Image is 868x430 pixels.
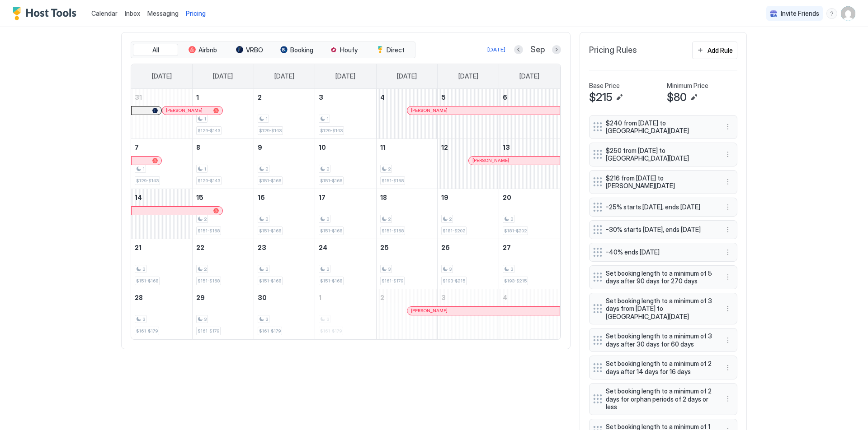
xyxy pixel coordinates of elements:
[246,46,263,54] span: VRBO
[458,72,478,80] span: [DATE]
[722,149,733,160] div: menu
[606,174,713,190] span: $216 from [DATE] to [PERSON_NAME][DATE]
[722,224,733,235] div: menu
[377,239,438,256] a: September 25, 2025
[254,89,315,106] a: September 2, 2025
[193,239,254,289] td: September 22, 2025
[319,143,326,151] span: 10
[387,46,405,54] span: Direct
[258,93,262,101] span: 2
[449,216,452,222] span: 2
[166,107,203,113] span: [PERSON_NAME]
[131,289,193,339] td: September 28, 2025
[131,189,192,206] a: September 14, 2025
[193,89,254,106] a: September 1, 2025
[143,64,181,88] a: Sunday
[9,399,31,421] iframe: Intercom live chat
[147,9,179,18] a: Messaging
[131,89,192,106] a: August 31, 2025
[443,278,465,284] span: $193-$215
[382,178,404,184] span: $151-$168
[376,239,438,289] td: September 25, 2025
[510,216,513,222] span: 2
[315,239,377,289] td: September 24, 2025
[449,64,487,88] a: Friday
[667,91,687,104] span: $80
[198,278,220,284] span: $151-$168
[340,46,358,54] span: Houfy
[441,143,448,151] span: 12
[380,244,389,251] span: 25
[315,139,377,189] td: September 10, 2025
[438,89,499,106] a: September 5, 2025
[193,89,254,139] td: September 1, 2025
[438,189,499,206] a: September 19, 2025
[152,72,172,80] span: [DATE]
[227,44,272,56] button: VRBO
[499,189,560,206] a: September 20, 2025
[503,294,507,301] span: 4
[377,139,438,156] a: September 11, 2025
[380,93,385,101] span: 4
[472,157,556,163] div: [PERSON_NAME]
[196,93,199,101] span: 1
[152,46,159,54] span: All
[204,266,207,272] span: 2
[198,328,219,334] span: $161-$179
[841,6,855,21] div: User profile
[254,239,315,289] td: September 23, 2025
[147,9,179,17] span: Messaging
[722,303,733,314] button: More options
[499,89,560,139] td: September 6, 2025
[265,216,268,222] span: 2
[438,139,499,156] a: September 12, 2025
[142,266,145,272] span: 2
[198,228,220,234] span: $151-$168
[606,269,713,285] span: Set booking length to a minimum of 5 days after 90 days for 270 days
[131,42,415,59] div: tab-group
[315,239,376,256] a: September 24, 2025
[131,189,193,239] td: September 14, 2025
[125,9,140,17] span: Inbox
[377,189,438,206] a: September 18, 2025
[326,166,329,172] span: 2
[438,239,499,256] a: September 26, 2025
[204,116,206,122] span: 1
[411,308,556,314] div: [PERSON_NAME]
[377,89,438,106] a: September 4, 2025
[315,189,376,206] a: September 17, 2025
[503,93,507,101] span: 6
[388,166,391,172] span: 2
[196,194,203,201] span: 15
[530,45,545,55] span: Sep
[472,157,509,163] span: [PERSON_NAME]
[315,89,377,139] td: September 3, 2025
[504,278,527,284] span: $193-$215
[133,44,178,56] button: All
[254,189,315,206] a: September 16, 2025
[441,244,450,251] span: 26
[722,393,733,404] div: menu
[606,203,713,211] span: -25% starts [DATE], ends [DATE]
[487,46,505,54] div: [DATE]
[722,335,733,346] div: menu
[254,139,315,189] td: September 9, 2025
[510,64,548,88] a: Saturday
[722,202,733,213] button: More options
[411,107,448,113] span: [PERSON_NAME]
[722,224,733,235] button: More options
[388,216,391,222] span: 2
[606,119,713,135] span: $240 from [DATE] to [GEOGRAPHIC_DATA][DATE]
[319,244,327,251] span: 24
[499,239,560,256] a: September 27, 2025
[499,289,560,306] a: October 4, 2025
[135,143,139,151] span: 7
[667,82,708,90] span: Minimum Price
[259,328,281,334] span: $161-$179
[376,289,438,339] td: October 2, 2025
[265,116,268,122] span: 1
[441,93,446,101] span: 5
[388,266,391,272] span: 3
[380,294,384,301] span: 2
[315,139,376,156] a: September 10, 2025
